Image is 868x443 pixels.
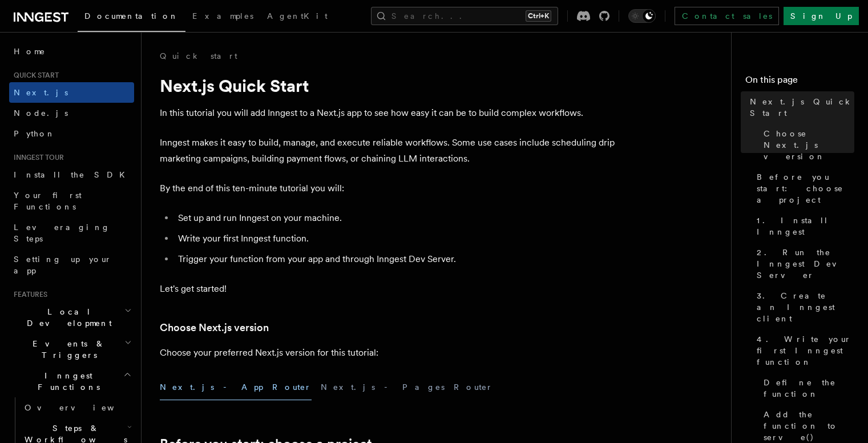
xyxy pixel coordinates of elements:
span: Your first Functions [14,191,82,211]
p: In this tutorial you will add Inngest to a Next.js app to see how easy it can be to build complex... [160,105,616,121]
a: Python [9,123,134,144]
span: Documentation [84,11,179,21]
a: Contact sales [675,7,779,25]
button: Search...Ctrl+K [371,7,558,25]
a: Choose Next.js version [759,123,854,167]
button: Next.js - App Router [160,374,312,400]
a: Before you start: choose a project [752,167,854,210]
button: Toggle dark mode [628,9,656,23]
a: Examples [185,3,260,31]
button: Next.js - Pages Router [321,374,493,400]
span: Local Development [9,306,124,329]
kbd: Ctrl+K [526,10,551,22]
span: Install the SDK [14,170,132,179]
h1: Next.js Quick Start [160,75,616,96]
a: Home [9,41,134,62]
a: Install the SDK [9,164,134,185]
a: Define the function [759,372,854,404]
span: Events & Triggers [9,338,124,361]
span: Quick start [9,71,59,80]
span: Leveraging Steps [14,223,110,243]
span: Choose Next.js version [764,128,854,162]
span: 1. Install Inngest [757,215,854,237]
li: Trigger your function from your app and through Inngest Dev Server. [175,251,616,267]
a: Node.js [9,103,134,123]
p: Choose your preferred Next.js version for this tutorial: [160,345,616,361]
a: 2. Run the Inngest Dev Server [752,242,854,285]
a: 1. Install Inngest [752,210,854,242]
a: AgentKit [260,3,334,31]
span: AgentKit [267,11,328,21]
span: Next.js [14,88,68,97]
span: Examples [192,11,253,21]
span: Next.js Quick Start [750,96,854,119]
li: Set up and run Inngest on your machine. [175,210,616,226]
a: 4. Write your first Inngest function [752,329,854,372]
span: Inngest Functions [9,370,123,393]
span: Before you start: choose a project [757,171,854,206]
a: 3. Create an Inngest client [752,285,854,329]
span: Inngest tour [9,153,64,162]
span: Home [14,46,46,57]
a: Leveraging Steps [9,217,134,249]
span: Features [9,290,47,299]
a: Next.js [9,82,134,103]
li: Write your first Inngest function. [175,231,616,247]
a: Your first Functions [9,185,134,217]
span: Python [14,129,55,138]
span: Add the function to serve() [764,409,854,443]
a: Next.js Quick Start [745,91,854,123]
span: Setting up your app [14,255,112,275]
p: Inngest makes it easy to build, manage, and execute reliable workflows. Some use cases include sc... [160,135,616,167]
button: Events & Triggers [9,333,134,365]
span: Define the function [764,377,854,400]
span: Node.js [14,108,68,118]
a: Sign Up [784,7,859,25]
span: 2. Run the Inngest Dev Server [757,247,854,281]
span: 4. Write your first Inngest function [757,333,854,368]
button: Inngest Functions [9,365,134,397]
a: Documentation [78,3,185,32]
p: Let's get started! [160,281,616,297]
h4: On this page [745,73,854,91]
a: Overview [20,397,134,418]
a: Quick start [160,50,237,62]
span: Overview [25,403,142,412]
button: Local Development [9,301,134,333]
p: By the end of this ten-minute tutorial you will: [160,180,616,196]
span: 3. Create an Inngest client [757,290,854,324]
a: Choose Next.js version [160,320,269,336]
a: Setting up your app [9,249,134,281]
